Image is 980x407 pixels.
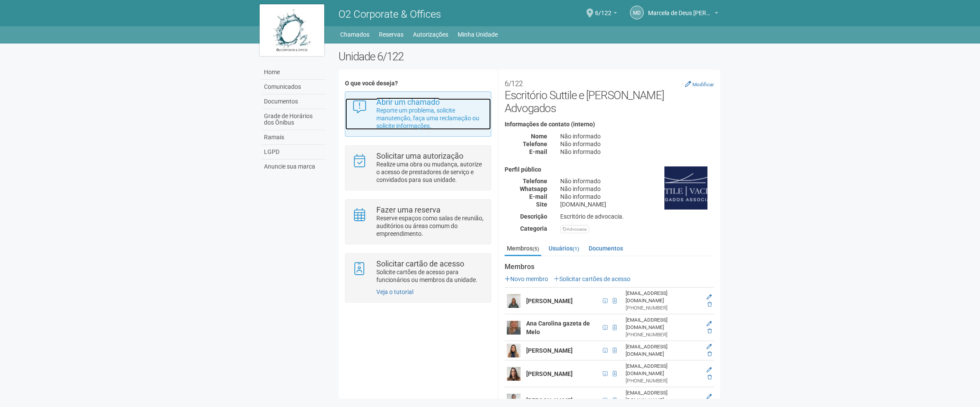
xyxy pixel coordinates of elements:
[554,185,720,193] div: Não informado
[595,1,611,16] span: 6/122
[507,321,521,335] img: user.png
[586,242,625,255] a: Documentos
[707,294,712,300] a: Editar membro
[595,11,617,18] a: 6/122
[376,97,440,106] strong: Abrir um chamado
[546,242,581,255] a: Usuários(1)
[554,140,720,148] div: Não informado
[340,28,369,41] a: Chamados
[526,370,573,377] strong: [PERSON_NAME]
[352,98,484,130] a: Abrir um chamado Reporte um problema, solicite manutenção, faça uma reclamação ou solicite inform...
[352,152,484,184] a: Solicitar uma autorização Realize uma obra ou mudança, autorize o acesso de prestadores de serviç...
[626,331,698,338] div: [PHONE_NUMBER]
[707,301,712,307] a: Excluir membro
[507,294,521,308] img: user.png
[560,225,589,233] div: Advocacia
[531,133,547,140] strong: Nome
[626,363,698,377] div: [EMAIL_ADDRESS][DOMAIN_NAME]
[458,28,498,41] a: Minha Unidade
[526,397,573,404] strong: [PERSON_NAME]
[554,132,720,140] div: Não informado
[505,263,714,271] strong: Membros
[376,205,440,214] strong: Fazer uma reserva
[505,79,523,88] small: 6/122
[529,193,547,200] strong: E-mail
[262,94,326,109] a: Documentos
[505,121,714,128] h4: Informações de contato (interno)
[626,343,698,358] div: [EMAIL_ADDRESS][DOMAIN_NAME]
[626,316,698,331] div: [EMAIL_ADDRESS][DOMAIN_NAME]
[526,297,573,304] strong: [PERSON_NAME]
[262,65,326,80] a: Home
[376,259,464,268] strong: Solicitar cartão de acesso
[685,81,714,88] a: Modificar
[707,351,712,357] a: Excluir membro
[338,8,441,20] span: O2 Corporate & Offices
[262,160,326,174] a: Anuncie sua marca
[626,377,698,385] div: [PHONE_NUMBER]
[526,347,573,354] strong: [PERSON_NAME]
[507,344,521,357] img: user.png
[376,288,413,295] a: Veja o tutorial
[648,11,718,18] a: Marcela de Deus [PERSON_NAME]
[554,148,720,156] div: Não informado
[664,166,707,210] img: business.png
[536,201,547,208] strong: Site
[376,160,484,184] p: Realize uma obra ou mudança, autorize o acesso de prestadores de serviço e convidados para sua un...
[707,394,712,400] a: Editar membro
[526,320,590,335] strong: Ana Carolina gazeta de Melo
[648,1,713,16] span: Marcela de Deus Alexandre
[505,242,541,256] a: Membros(5)
[352,206,484,238] a: Fazer uma reserva Reserve espaços como salas de reunião, auditórios ou áreas comum do empreendime...
[520,225,547,232] strong: Categoria
[707,328,712,334] a: Excluir membro
[376,268,484,284] p: Solicite cartões de acesso para funcionários ou membros da unidade.
[692,81,714,88] small: Modificar
[523,141,547,147] strong: Telefone
[262,80,326,94] a: Comunicados
[413,28,448,41] a: Autorizações
[262,130,326,145] a: Ramais
[345,80,491,87] h4: O que você deseja?
[554,276,630,282] a: Solicitar cartões de acesso
[626,304,698,312] div: [PHONE_NUMBER]
[529,148,547,155] strong: E-mail
[554,200,720,208] div: [DOMAIN_NAME]
[505,276,548,282] a: Novo membro
[352,260,484,284] a: Solicitar cartão de acesso Solicite cartões de acesso para funcionários ou membros da unidade.
[707,321,712,327] a: Editar membro
[554,177,720,185] div: Não informado
[573,246,579,252] small: (1)
[626,389,698,404] div: [EMAIL_ADDRESS][DOMAIN_NAME]
[707,367,712,373] a: Editar membro
[630,6,644,19] a: Md
[338,50,720,63] h2: Unidade 6/122
[520,213,547,220] strong: Descrição
[523,178,547,185] strong: Telefone
[262,109,326,130] a: Grade de Horários dos Ônibus
[707,344,712,350] a: Editar membro
[376,151,463,160] strong: Solicitar uma autorização
[376,106,484,130] p: Reporte um problema, solicite manutenção, faça uma reclamação ou solicite informações.
[262,145,326,160] a: LGPD
[505,166,714,173] h4: Perfil público
[520,185,547,192] strong: Whatsapp
[626,290,698,304] div: [EMAIL_ADDRESS][DOMAIN_NAME]
[376,214,484,238] p: Reserve espaços como salas de reunião, auditórios ou áreas comum do empreendimento.
[533,246,539,252] small: (5)
[505,76,714,115] h2: Escritório Suttile e [PERSON_NAME] Advogados
[260,4,324,56] img: logo.jpg
[507,367,521,381] img: user.png
[707,374,712,380] a: Excluir membro
[554,213,720,220] div: Escritório de advocacia.
[379,28,403,41] a: Reservas
[554,193,720,200] div: Não informado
